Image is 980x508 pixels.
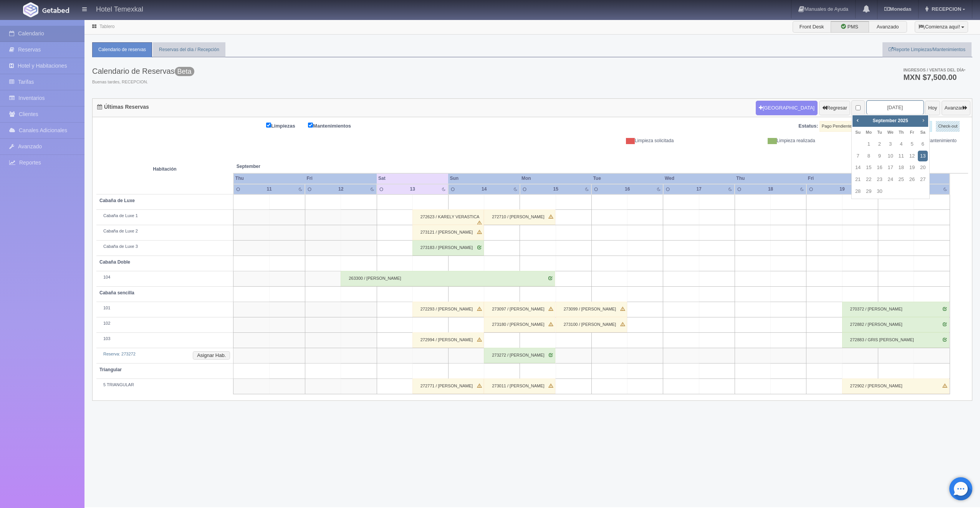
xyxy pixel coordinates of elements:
span: September [873,118,897,123]
a: 15 [864,162,874,173]
h3: Calendario de Reservas [92,67,194,75]
a: 14 [853,162,863,173]
div: 272771 / [PERSON_NAME] [412,379,484,394]
div: 273183 / [PERSON_NAME] [412,240,484,256]
label: Estatus: [798,123,818,130]
a: 9 [874,151,884,162]
span: Next [920,117,926,123]
th: Thu [233,173,305,184]
th: Sat [377,173,448,184]
th: Sun [448,173,520,184]
th: Tue [591,173,663,184]
label: Limpiezas [266,121,307,130]
div: 19 [831,186,854,193]
div: 273272 / [PERSON_NAME] [484,348,555,363]
h4: Hotel Temexkal [96,4,143,13]
span: Thursday [899,130,904,134]
a: 19 [907,162,917,173]
button: Asignar Hab. [193,351,230,360]
div: 273121 / [PERSON_NAME] [412,225,484,240]
div: 101 [99,305,230,311]
div: Cabaña de Luxe 3 [99,244,230,250]
label: Check-out [936,121,960,132]
a: Next [919,116,928,125]
div: 273097 / [PERSON_NAME] [484,302,555,317]
a: 4 [896,139,906,150]
th: Mon [520,173,591,184]
a: 11 [896,151,906,162]
span: 2025 [898,118,908,123]
a: 20 [918,162,928,173]
div: 17 [688,186,710,193]
div: 102 [99,320,230,327]
div: 12 [329,186,352,193]
a: 28 [853,186,863,197]
div: 272994 / [PERSON_NAME] [412,332,484,348]
button: Regresar [819,101,850,115]
a: Prev [853,116,862,125]
a: 17 [886,162,896,173]
a: 26 [907,174,917,185]
div: En Mantenimiento [821,138,962,144]
th: Fri [305,173,377,184]
div: Cabaña de Luxe 1 [99,213,230,219]
span: Saturday [920,130,925,134]
a: 2 [874,139,884,150]
a: 30 [874,186,884,197]
a: 29 [864,186,874,197]
span: Sunday [855,130,861,134]
span: Tuesday [877,130,882,134]
a: 7 [853,151,863,162]
button: ¡Comienza aquí! [915,21,968,33]
span: Friday [910,130,914,134]
input: Mantenimientos [308,123,313,128]
th: Thu [735,173,806,184]
div: 273099 / [PERSON_NAME] [556,302,627,317]
button: Avanzar [942,101,970,115]
label: PMS [831,21,869,33]
a: Calendario de reservas [92,42,152,57]
div: 273180 / [PERSON_NAME] [484,317,555,332]
button: [GEOGRAPHIC_DATA] [756,101,818,115]
b: Triangular [99,367,122,372]
span: Beta [175,67,194,76]
a: 3 [886,139,896,150]
th: Wed [663,173,735,184]
b: Cabaña sencilla [99,290,134,296]
th: Fri [806,173,878,184]
div: 272882 / [PERSON_NAME] [842,317,949,332]
a: 23 [874,174,884,185]
span: September [237,163,374,170]
div: 272623 / KARELY VERASTICA [412,209,484,225]
span: Buenas tardes, RECEPCION. [92,79,194,85]
div: 263300 / [PERSON_NAME] [341,271,555,286]
a: Reporte Limpiezas/Mantenimientos [882,42,972,57]
label: Avanzado [869,21,907,33]
div: Cabaña de Luxe 2 [99,228,230,234]
a: 27 [918,174,928,185]
a: 25 [896,174,906,185]
b: Cabaña de Luxe [99,198,135,203]
div: 15 [545,186,567,193]
a: 6 [918,139,928,150]
input: Limpiezas [266,123,271,128]
div: 14 [473,186,495,193]
a: 5 [907,139,917,150]
h3: MXN $7,500.00 [903,73,965,81]
span: Ingresos / Ventas del día [903,68,965,72]
span: Wednesday [887,130,894,134]
a: Reserva: 273272 [103,352,136,356]
div: 104 [99,274,230,281]
div: 273100 / [PERSON_NAME] [556,317,627,332]
div: 5 TRIANGULAR [99,382,230,388]
a: 13 [918,151,928,162]
img: Getabed [42,7,69,13]
a: 10 [886,151,896,162]
strong: Habitación [153,166,176,172]
label: Mantenimientos [308,121,363,130]
h4: Últimas Reservas [97,104,149,110]
span: Monday [866,130,872,134]
a: 22 [864,174,874,185]
a: Tablero [99,24,114,29]
div: Limpieza solicitada [538,138,679,144]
